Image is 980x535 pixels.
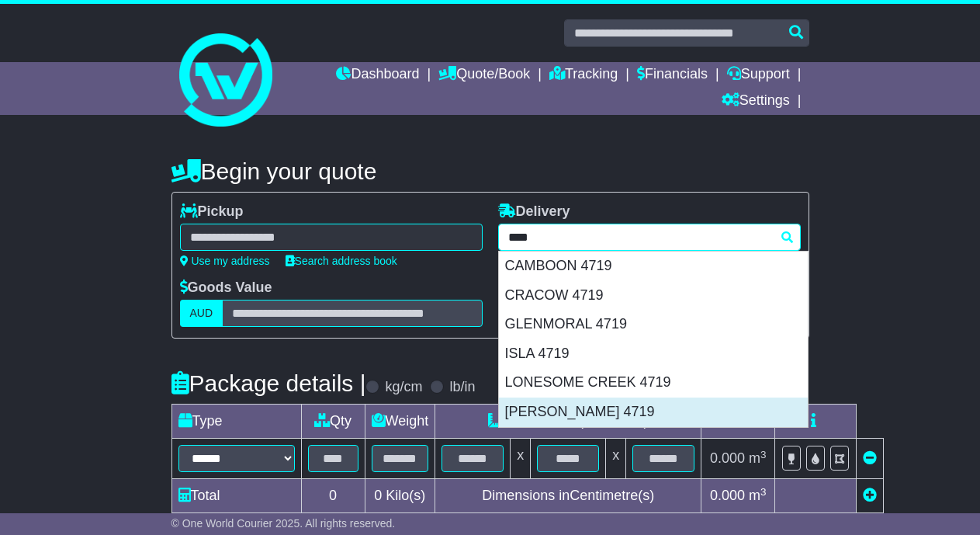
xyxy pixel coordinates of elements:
[499,339,808,369] div: ISLA 4719
[727,62,790,89] a: Support
[637,62,708,89] a: Financials
[385,379,422,396] label: kg/cm
[180,203,244,221] label: Pickup
[749,450,767,466] span: m
[286,255,397,267] a: Search address book
[499,398,808,427] div: [PERSON_NAME] 4719
[498,224,801,251] typeahead: Please provide city
[435,405,701,439] td: Dimensions (L x W x H)
[180,300,223,327] label: AUD
[171,158,809,184] h4: Begin your quote
[863,450,877,466] a: Remove this item
[301,405,365,439] td: Qty
[374,488,382,503] span: 0
[760,449,767,460] sup: 3
[749,488,767,503] span: m
[438,62,530,89] a: Quote/Book
[710,450,745,466] span: 0.000
[498,203,570,221] label: Delivery
[449,379,475,396] label: lb/in
[171,370,366,396] h4: Package details |
[549,62,618,89] a: Tracking
[171,517,396,530] span: © One World Courier 2025. All rights reserved.
[336,62,419,89] a: Dashboard
[171,479,301,513] td: Total
[301,479,365,513] td: 0
[180,255,270,267] a: Use my address
[180,280,272,297] label: Goods Value
[499,281,808,311] div: CRACOW 4719
[499,310,808,339] div: GLENMORAL 4719
[722,89,790,115] a: Settings
[365,479,435,513] td: Kilo(s)
[863,488,877,503] a: Add new item
[499,368,808,398] div: LONESOME CREEK 4719
[499,252,808,281] div: CAMBOON 4719
[606,439,626,479] td: x
[171,405,301,439] td: Type
[435,479,701,513] td: Dimensions in Centimetre(s)
[511,439,531,479] td: x
[760,486,767,498] sup: 3
[710,488,745,503] span: 0.000
[365,405,435,439] td: Weight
